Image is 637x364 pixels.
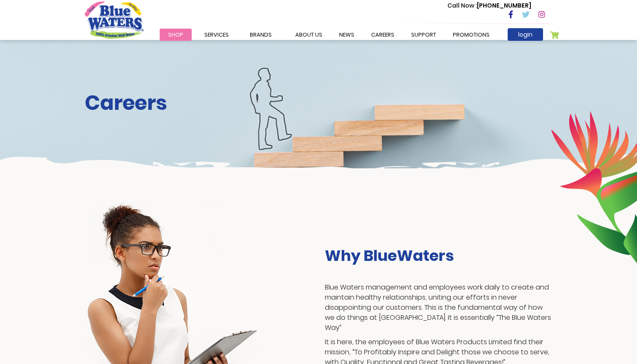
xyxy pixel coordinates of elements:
p: [PHONE_NUMBER] [447,1,531,10]
a: careers [363,29,403,41]
a: store logo [85,1,144,38]
p: Blue Waters management and employees work daily to create and maintain healthy relationships, uni... [325,282,552,333]
h2: Careers [85,91,552,115]
a: about us [287,29,331,41]
span: Shop [168,31,183,39]
a: News [331,29,363,41]
a: Promotions [444,29,498,41]
a: support [403,29,444,41]
span: Services [204,31,229,39]
a: login [508,28,543,41]
span: Call Now : [447,1,477,10]
img: career-intro-leaves.png [551,111,637,263]
span: Brands [250,31,272,39]
h3: Why BlueWaters [325,247,552,265]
